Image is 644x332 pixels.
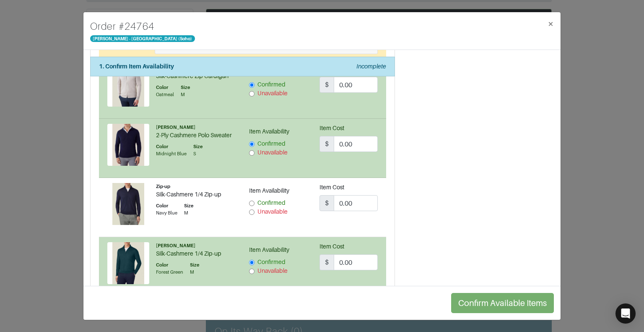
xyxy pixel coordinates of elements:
span: × [548,18,554,29]
span: $ [319,254,334,270]
input: Unavailable [249,150,254,156]
span: Confirmed [257,81,286,88]
label: Item Availability [249,127,289,136]
div: Size [193,143,203,150]
div: M [181,91,190,98]
div: Navy Blue [156,209,177,217]
button: Confirm Available Items [451,293,554,313]
label: Item Cost [319,124,344,133]
input: Unavailable [249,209,254,215]
img: Product [107,124,149,166]
span: Unavailable [257,267,288,274]
img: Product [107,242,149,284]
span: Confirmed [257,140,286,147]
div: Silk-Cashmere 1/4 Zip-up [156,190,236,199]
input: Confirmed [249,141,254,147]
em: Incomplete [356,63,386,70]
div: Oatmeal [156,91,174,98]
input: Confirmed [249,201,254,206]
div: [PERSON_NAME] [156,124,236,131]
div: Size [181,84,190,91]
div: Color [156,202,177,209]
span: Unavailable [257,149,288,156]
div: Size [190,261,199,269]
div: Color [156,84,174,91]
span: $ [319,195,334,211]
label: Item Availability [249,186,289,195]
label: Item Availability [249,246,289,254]
div: S [193,150,203,157]
input: Unavailable [249,91,254,97]
div: M [184,209,193,217]
div: Midnight Blue [156,150,187,157]
img: Product [107,183,149,225]
input: Unavailable [249,269,254,274]
div: Forest Green [156,269,183,276]
input: Confirmed [249,260,254,265]
div: Zip-up [156,183,236,190]
span: $ [319,136,334,152]
span: Confirmed [257,199,286,206]
span: $ [319,77,334,93]
div: Silk-Cashmere 1/4 Zip-up [156,249,236,258]
span: [PERSON_NAME] - [GEOGRAPHIC_DATA] (Soho) [90,35,195,42]
label: Item Cost [319,242,344,251]
div: [PERSON_NAME] [156,242,236,249]
span: Confirmed [257,259,286,265]
span: Unavailable [257,90,288,97]
div: Size [184,202,193,209]
img: Product [107,65,149,107]
div: Color [156,261,183,269]
strong: 1. Confirm Item Availability [99,63,174,70]
div: Open Intercom Messenger [615,303,636,324]
label: Item Cost [319,183,344,192]
div: Color [156,143,187,150]
button: Close [541,12,561,36]
div: M [190,269,199,276]
div: 2-Ply Cashmere Polo Sweater [156,131,236,140]
h4: Order # 24764 [90,19,195,34]
span: Unavailable [257,208,288,215]
input: Confirmed [249,82,254,88]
